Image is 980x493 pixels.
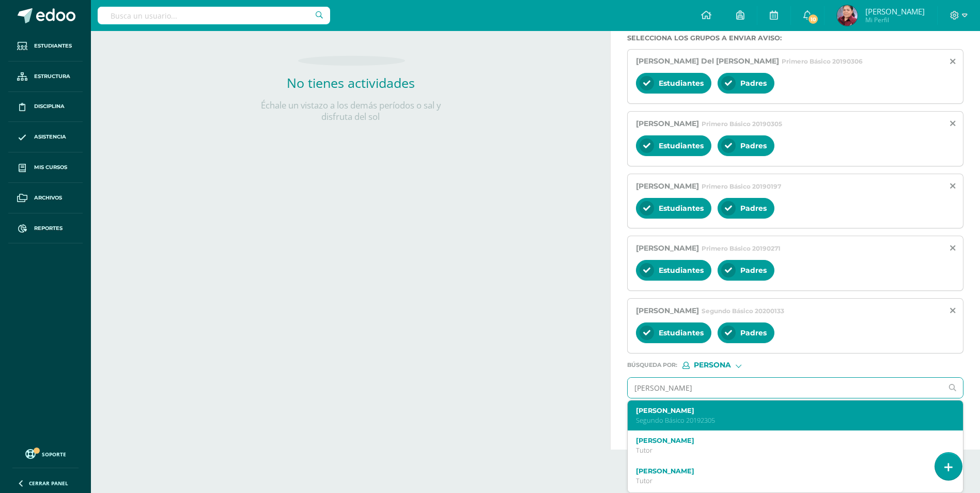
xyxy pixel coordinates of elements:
img: d6b8000caef82a835dfd50702ce5cd6f.png [837,5,858,26]
span: Padres [740,204,767,213]
span: Primero Básico 20190305 [702,120,782,128]
a: Asistencia [8,122,83,152]
input: Busca un usuario... [98,7,330,24]
span: [PERSON_NAME] [636,306,699,315]
span: Padres [740,141,767,150]
a: Soporte [12,446,79,460]
span: [PERSON_NAME] [636,243,699,253]
span: Reportes [34,224,63,233]
span: Estudiantes [659,79,704,88]
span: Estudiantes [659,204,704,213]
span: Estructura [34,72,70,81]
p: Échale un vistazo a los demás períodos o sal y disfruta del sol [247,100,454,122]
span: Primero Básico 20190271 [702,244,781,252]
span: Padres [740,266,767,275]
label: [PERSON_NAME] [636,407,941,414]
span: [PERSON_NAME] Del [PERSON_NAME] [636,56,779,66]
a: Archivos [8,183,83,213]
span: Padres [740,79,767,88]
span: Mi Perfil [865,16,925,24]
span: Primero Básico 20190306 [782,57,863,65]
span: Primero Básico 20190197 [702,182,781,190]
p: Tutor [636,446,941,455]
label: [PERSON_NAME] [636,467,941,475]
span: Segundo Básico 20200133 [702,307,784,315]
span: Persona [694,362,731,368]
span: Soporte [42,451,66,458]
span: Padres [740,328,767,337]
span: Estudiantes [659,266,704,275]
span: Estudiantes [659,141,704,150]
label: Selecciona los grupos a enviar aviso : [627,34,963,42]
a: Estructura [8,61,83,92]
span: Búsqueda por : [627,362,677,368]
p: Segundo Básico 20192305 [636,416,941,425]
a: Estudiantes [8,31,83,61]
span: [PERSON_NAME] [636,119,699,128]
div: [object Object] [682,362,760,369]
label: [PERSON_NAME] [636,437,941,444]
a: Reportes [8,213,83,244]
a: Mis cursos [8,152,83,183]
span: Estudiantes [34,42,72,50]
span: Mis cursos [34,163,67,172]
span: 10 [807,13,819,25]
span: [PERSON_NAME] [636,181,699,191]
p: Tutor [636,476,941,485]
h2: No tienes actividades [247,74,454,91]
span: Disciplina [34,102,65,111]
span: [PERSON_NAME] [865,6,925,17]
a: Disciplina [8,92,83,122]
span: Asistencia [34,133,66,141]
span: Cerrar panel [29,480,68,487]
span: Estudiantes [659,328,704,337]
input: Ej. Mario Galindo [628,378,942,398]
span: Archivos [34,194,62,202]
